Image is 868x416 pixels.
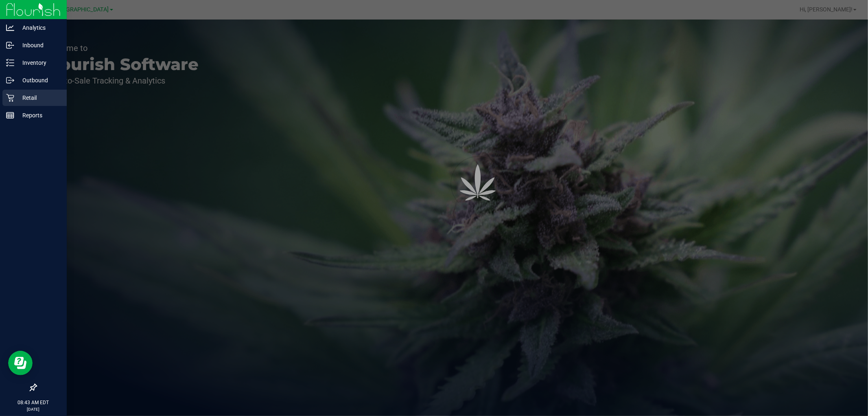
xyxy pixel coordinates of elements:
[6,24,14,32] inline-svg: Analytics
[6,59,14,67] inline-svg: Inventory
[8,351,33,375] iframe: Resource center
[14,58,63,68] p: Inventory
[14,110,63,120] p: Reports
[6,111,14,119] inline-svg: Reports
[4,399,63,406] p: 08:43 AM EDT
[14,40,63,50] p: Inbound
[4,406,63,412] p: [DATE]
[14,75,63,85] p: Outbound
[14,93,63,103] p: Retail
[6,41,14,49] inline-svg: Inbound
[6,94,14,102] inline-svg: Retail
[6,76,14,84] inline-svg: Outbound
[14,23,63,33] p: Analytics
